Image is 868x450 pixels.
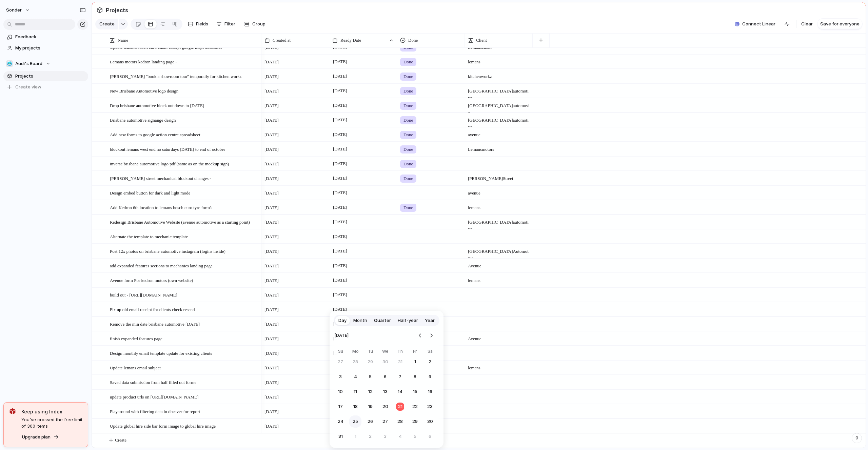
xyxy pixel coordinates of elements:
button: Thursday, September 4th, 2025 [394,430,406,443]
button: Friday, August 8th, 2025 [409,371,421,383]
button: Friday, August 29th, 2025 [409,415,421,428]
button: Monday, August 18th, 2025 [349,401,361,413]
button: Saturday, August 23rd, 2025 [424,401,436,413]
button: Wednesday, August 27th, 2025 [379,415,391,428]
button: Saturday, August 9th, 2025 [424,371,436,383]
span: Quarter [374,317,391,324]
button: Sunday, August 17th, 2025 [334,401,347,413]
button: Monday, August 4th, 2025 [349,371,361,383]
button: Saturday, August 2nd, 2025 [424,356,436,368]
button: Monday, September 1st, 2025 [349,430,361,443]
button: Tuesday, August 12th, 2025 [364,386,376,398]
button: Tuesday, August 26th, 2025 [364,415,376,428]
th: Sunday [334,348,347,356]
span: Half-year [398,317,418,324]
button: Thursday, August 14th, 2025 [394,386,406,398]
button: Tuesday, July 29th, 2025 [364,356,376,368]
button: Quarter [371,315,394,326]
th: Saturday [424,348,436,356]
table: August 2025 [334,348,436,443]
button: Sunday, August 31st, 2025 [334,430,347,443]
button: Wednesday, July 30th, 2025 [379,356,391,368]
button: Go to the Next Month [427,331,436,340]
button: Year [421,315,438,326]
button: Friday, September 5th, 2025 [409,430,421,443]
span: [DATE] [334,328,349,343]
th: Monday [349,348,361,356]
button: Monday, August 25th, 2025 [349,415,361,428]
button: Wednesday, August 13th, 2025 [379,386,391,398]
th: Thursday [394,348,406,356]
button: Go to the Previous Month [415,331,425,340]
button: Friday, August 1st, 2025 [409,356,421,368]
button: Sunday, August 24th, 2025 [334,415,347,428]
button: Wednesday, August 6th, 2025 [379,371,391,383]
button: Sunday, August 3rd, 2025 [334,371,347,383]
button: Tuesday, August 19th, 2025 [364,401,376,413]
button: Friday, August 15th, 2025 [409,386,421,398]
th: Wednesday [379,348,391,356]
span: Day [338,317,347,324]
button: Half-year [394,315,421,326]
th: Tuesday [364,348,376,356]
button: Thursday, July 31st, 2025 [394,356,406,368]
button: Saturday, August 16th, 2025 [424,386,436,398]
button: Day [335,315,350,326]
button: Today, Thursday, August 21st, 2025 [394,401,406,413]
span: Month [353,317,367,324]
button: Saturday, August 30th, 2025 [424,415,436,428]
button: Month [350,315,371,326]
button: Wednesday, August 20th, 2025 [379,401,391,413]
button: Monday, July 28th, 2025 [349,356,361,368]
span: Year [425,317,435,324]
button: Thursday, August 7th, 2025 [394,371,406,383]
button: Monday, August 11th, 2025 [349,386,361,398]
button: Sunday, July 27th, 2025 [334,356,347,368]
th: Friday [409,348,421,356]
button: Saturday, September 6th, 2025 [424,430,436,443]
button: Tuesday, September 2nd, 2025 [364,430,376,443]
button: Thursday, August 28th, 2025 [394,415,406,428]
button: Tuesday, August 5th, 2025 [364,371,376,383]
button: Friday, August 22nd, 2025 [409,401,421,413]
button: Wednesday, September 3rd, 2025 [379,430,391,443]
button: Sunday, August 10th, 2025 [334,386,347,398]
